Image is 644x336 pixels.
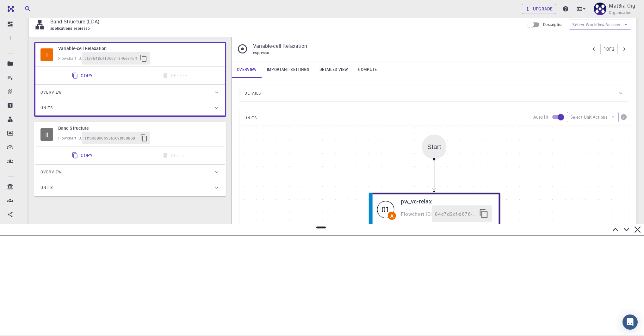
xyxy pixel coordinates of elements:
[543,22,564,27] span: Description
[84,55,137,62] span: dfa9648c4106b71346e345ff
[245,88,261,98] span: Details
[35,180,225,195] div: Units
[619,112,629,122] button: info
[377,201,394,218] span: Active
[609,9,633,16] span: Organisation
[58,56,82,61] span: Flowchart ID:
[253,42,582,50] p: Variable-cell Relaxation
[401,196,492,206] h6: pw_vc-relax
[435,210,475,218] span: 84c7d9cf-d676-4f01-965f-fef8c71c51bd
[35,85,225,100] div: Overview
[40,167,62,177] span: Overview
[427,143,441,150] div: Start
[50,18,520,25] p: Band Structure (LDA)
[609,2,635,9] p: Mat3ra Org
[13,4,36,10] span: Support
[35,165,225,180] div: Overview
[622,314,638,330] div: Open Intercom Messenger
[84,135,138,141] span: aff5d8990b58e669bf098581
[401,210,432,217] span: Flowchart ID:
[50,26,74,31] span: applications
[253,50,269,55] span: espresso
[567,112,619,122] button: Select Unit Actions
[368,192,500,250] div: 01Apw_vc-relaxFlowchart ID:84c7d9cf-d676-4f01-965f-fef8c71c51bdViewDeleteClone
[245,113,257,123] span: UNITS
[522,4,556,14] button: Upgrade
[74,26,92,31] span: espresso
[40,103,53,113] span: Units
[390,213,393,218] div: A
[353,61,382,78] a: Compute
[262,61,314,78] a: Important settings
[40,87,62,97] span: Overview
[239,86,629,101] div: Details
[600,44,618,54] button: 1of2
[587,44,631,54] div: pager
[422,134,447,159] div: Start
[594,3,606,15] img: Mat3ra Org
[68,149,98,162] button: Copy
[232,61,262,78] a: Overview
[58,125,220,132] h6: Band Structure
[68,69,98,82] button: Copy
[533,114,548,120] p: Auto fit
[314,61,353,78] a: Detailed view
[569,20,631,30] button: Select Workflow Actions
[58,135,82,140] span: Flowchart ID:
[40,183,53,193] span: Units
[40,48,53,61] span: Idle
[40,128,53,141] span: Idle
[40,128,53,141] div: II
[5,6,14,12] img: logo
[377,201,394,218] div: 01
[40,48,53,61] div: I
[35,100,225,115] div: Units
[58,45,220,52] h6: Variable-cell Relaxation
